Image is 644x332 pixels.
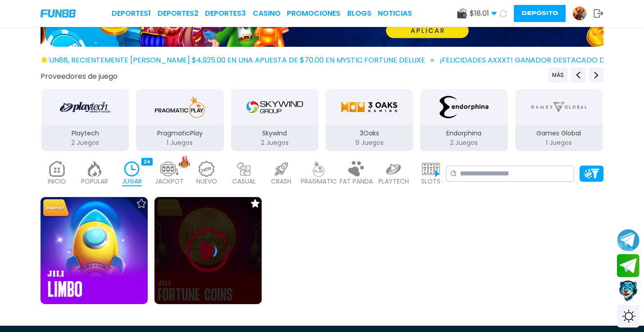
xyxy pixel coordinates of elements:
img: Company Logo [41,9,76,17]
img: Skywind [246,94,303,120]
p: POPULAR [81,177,108,186]
p: PLAYTECH [378,177,409,186]
button: Skywind [227,88,322,152]
p: Skywind [231,129,318,138]
p: FAT PANDA [340,177,373,186]
p: Endorphina [420,129,508,138]
p: CRASH [271,177,291,186]
img: slots_light.webp [422,161,440,177]
p: PragmaticPlay [136,129,223,138]
p: 1 Juegos [136,138,223,148]
button: Endorphina [417,88,511,152]
p: PRAGMATIC [301,177,337,186]
button: Join telegram [617,254,639,278]
button: Next providers [589,67,603,83]
p: NUEVO [196,177,217,186]
div: 24 [141,158,153,166]
p: 2 Juegos [41,138,129,148]
button: Previous providers [571,67,585,83]
button: Previous providers [549,67,567,83]
button: Depósito [514,5,566,22]
a: Deportes3 [205,8,246,19]
button: Games Global [512,88,606,152]
p: Playtech [41,129,129,138]
a: BLOGS [347,8,372,19]
p: INICIO [48,177,66,186]
div: Switch theme [617,305,639,328]
img: New [41,198,71,219]
a: NOTICIAS [378,8,412,19]
img: casual_light.webp [235,161,253,177]
p: 9 Juegos [326,138,413,148]
img: Endorphina [435,94,492,120]
p: 2 Juegos [420,138,508,148]
a: Deportes1 [112,8,151,19]
p: JUGAR [122,177,142,186]
img: new_light.webp [198,161,216,177]
img: crash_light.webp [272,161,290,177]
img: Playtech [60,94,110,120]
a: CASINO [253,8,281,19]
img: pragmatic_light.webp [310,161,328,177]
img: fat_panda_light.webp [347,161,365,177]
img: PragmaticPlay [151,94,208,120]
img: Platform Filter [584,169,599,178]
p: Games Global [515,129,603,138]
a: Promociones [287,8,340,19]
img: playtech_light.webp [385,161,403,177]
span: $ 18.01 [470,8,497,19]
img: recent_active.webp [123,161,141,177]
img: hot [179,156,190,168]
button: Join telegram channel [617,229,639,252]
button: 3Oaks [322,88,417,152]
button: PragmaticPlay [132,88,227,152]
p: SLOTS [421,177,440,186]
a: Avatar [572,6,594,21]
img: home_light.webp [48,161,66,177]
img: popular_light.webp [86,161,104,177]
button: Contact customer service [617,279,639,303]
a: Deportes2 [158,8,199,19]
img: Games Global [531,94,587,120]
p: 1 Juegos [515,138,603,148]
img: Limbo [41,197,148,304]
p: CASUAL [232,177,256,186]
p: 2 Juegos [231,138,318,148]
button: Proveedores de juego [41,72,118,81]
img: jackpot_light.webp [160,161,178,177]
img: 3Oaks [341,94,398,120]
button: Playtech [38,88,132,152]
p: 3Oaks [326,129,413,138]
p: JACKPOT [155,177,184,186]
img: Avatar [573,7,586,20]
